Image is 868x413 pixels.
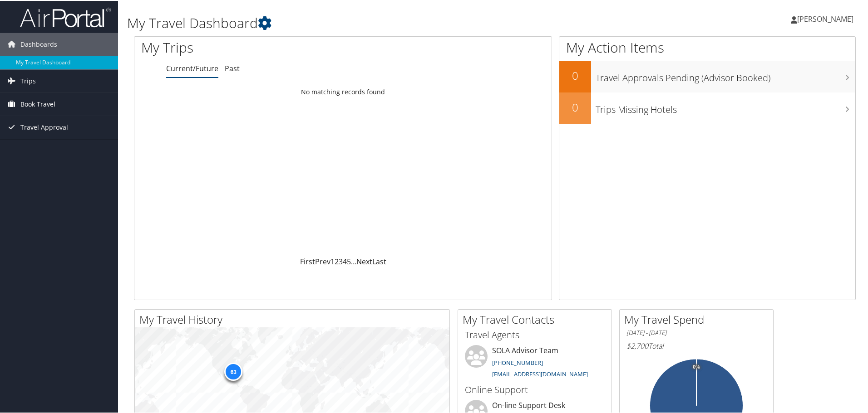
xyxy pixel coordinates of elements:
a: 2 [335,256,339,266]
span: $2,700 [626,340,648,350]
a: [PERSON_NAME] [791,5,863,32]
a: Prev [315,256,330,266]
span: … [351,256,356,266]
h3: Travel Agents [465,328,605,340]
a: 4 [343,256,347,266]
a: Current/Future [166,63,218,73]
a: [PHONE_NUMBER] [492,358,543,366]
tspan: 0% [693,364,700,369]
h1: My Travel Dashboard [127,13,617,32]
h2: 0 [559,67,591,83]
td: No matching records found [134,83,552,99]
h2: My Travel History [139,311,449,326]
h6: Total [626,340,766,350]
span: Trips [20,69,36,92]
h3: Online Support [465,383,605,395]
span: Travel Approval [20,115,68,138]
span: [PERSON_NAME] [797,13,853,23]
span: Dashboards [20,32,57,55]
a: 0Trips Missing Hotels [559,92,855,123]
a: 1 [330,256,335,266]
li: SOLA Advisor Team [460,344,609,381]
a: [EMAIL_ADDRESS][DOMAIN_NAME] [492,369,588,377]
a: Next [356,256,372,266]
h2: My Travel Spend [624,311,773,326]
h3: Travel Approvals Pending (Advisor Booked) [596,66,855,83]
a: Past [225,63,240,73]
a: Last [372,256,386,266]
h2: My Travel Contacts [463,311,612,326]
span: Book Travel [20,92,55,115]
div: 63 [224,362,242,380]
h2: 0 [559,99,591,114]
a: 5 [347,256,351,266]
a: 3 [339,256,343,266]
h1: My Action Items [559,37,855,56]
h6: [DATE] - [DATE] [626,328,766,336]
a: First [300,256,315,266]
h3: Trips Missing Hotels [596,98,855,115]
img: airportal-logo.png [20,6,111,27]
h1: My Trips [141,37,371,56]
a: 0Travel Approvals Pending (Advisor Booked) [559,60,855,92]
